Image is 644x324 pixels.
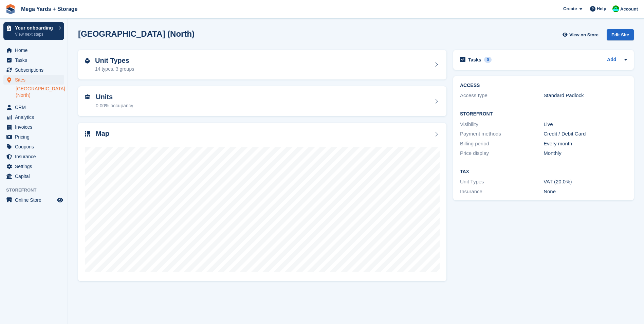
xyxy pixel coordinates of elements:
img: stora-icon-8386f47178a22dfd0bd8f6a31ec36ba5ce8667c1dd55bd0f319d3a0aa187defe.svg [5,4,16,14]
a: menu [3,75,64,85]
span: CRM [15,103,56,112]
a: menu [3,195,64,205]
p: Your onboarding [15,25,55,30]
h2: Tax [460,169,627,175]
span: Subscriptions [15,65,56,75]
div: 0.00% occupancy [96,102,133,109]
span: Online Store [15,195,56,205]
div: None [544,188,627,196]
div: Every month [544,140,627,148]
a: Add [607,56,616,64]
span: Settings [15,162,56,171]
span: View on Store [569,32,599,38]
span: Invoices [15,122,56,132]
span: Help [597,5,606,12]
h2: Storefront [460,111,627,117]
div: 0 [484,57,492,63]
div: 14 types, 3 groups [95,66,134,73]
div: Access type [460,92,544,100]
span: Analytics [15,112,56,122]
a: menu [3,152,64,161]
a: menu [3,112,64,122]
a: Preview store [56,196,64,204]
h2: Units [96,93,133,101]
img: unit-type-icn-2b2737a686de81e16bb02015468b77c625bbabd49415b5ef34ead5e3b44a266d.svg [85,58,90,64]
a: menu [3,142,64,151]
a: Edit Site [607,29,634,43]
span: Pricing [15,132,56,142]
a: View on Store [562,29,601,40]
a: menu [3,132,64,142]
a: Units 0.00% occupancy [78,86,446,116]
span: Insurance [15,152,56,161]
h2: Map [96,130,109,138]
h2: ACCESS [460,83,627,88]
span: Home [15,46,56,55]
div: Price display [460,149,544,157]
div: Billing period [460,140,544,148]
a: menu [3,103,64,112]
div: Monthly [544,149,627,157]
a: Unit Types 14 types, 3 groups [78,50,446,80]
a: menu [3,65,64,75]
img: Ben Ainscough [612,5,619,12]
div: Unit Types [460,178,544,186]
img: unit-icn-7be61d7bf1b0ce9d3e12c5938cc71ed9869f7b940bace4675aadf7bd6d80202e.svg [85,94,90,99]
div: Edit Site [607,29,634,40]
a: menu [3,172,64,181]
p: View next steps [15,31,55,37]
div: VAT (20.0%) [544,178,627,186]
span: Capital [15,172,56,181]
a: menu [3,55,64,65]
h2: [GEOGRAPHIC_DATA] (North) [78,29,195,38]
img: map-icn-33ee37083ee616e46c38cad1a60f524a97daa1e2b2c8c0bc3eb3415660979fc1.svg [85,131,90,137]
span: Sites [15,75,56,85]
div: Standard Padlock [544,92,627,100]
div: Payment methods [460,130,544,138]
h2: Unit Types [95,57,134,65]
a: [GEOGRAPHIC_DATA] (North) [16,86,64,98]
a: Your onboarding View next steps [3,22,64,40]
div: Live [544,121,627,128]
a: menu [3,46,64,55]
a: menu [3,162,64,171]
span: Tasks [15,55,56,65]
div: Credit / Debit Card [544,130,627,138]
a: Mega Yards + Storage [18,3,80,15]
div: Insurance [460,188,544,196]
a: menu [3,122,64,132]
h2: Tasks [468,57,481,63]
span: Create [563,5,577,12]
span: Storefront [6,187,68,194]
span: Account [620,6,638,13]
span: Coupons [15,142,56,151]
div: Visibility [460,121,544,128]
a: Map [78,123,446,282]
